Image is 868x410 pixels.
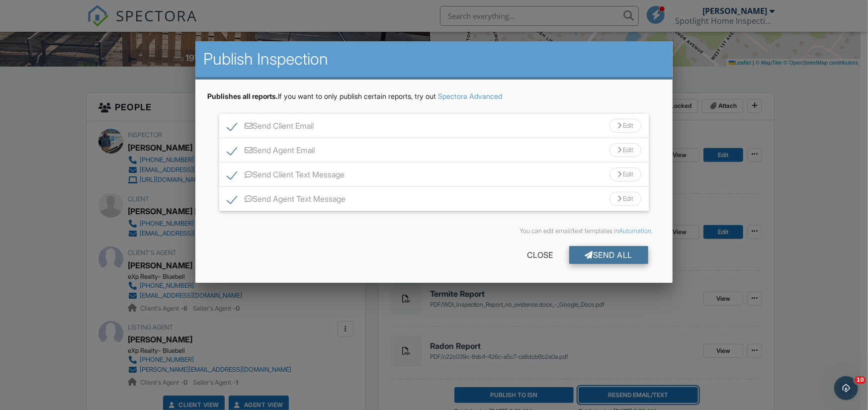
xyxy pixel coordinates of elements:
label: Send Client Email [227,121,314,134]
div: Edit [609,143,641,157]
label: Send Client Text Message [227,170,345,182]
span: If you want to only publish certain reports, try out [207,92,436,100]
label: Send Agent Email [227,146,315,158]
label: Send Agent Text Message [227,194,346,207]
div: Edit [609,119,641,133]
strong: Publishes all reports. [207,92,278,100]
a: Spectora Advanced [438,92,502,100]
a: Automation [619,227,651,235]
div: Edit [609,192,641,206]
h2: Publish Inspection [203,49,665,69]
div: Close [512,246,569,264]
span: 10 [855,376,866,384]
div: You can edit email/text templates in . [215,227,653,235]
div: Edit [609,167,641,181]
div: Send All [569,246,649,264]
iframe: Intercom live chat [834,376,858,400]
